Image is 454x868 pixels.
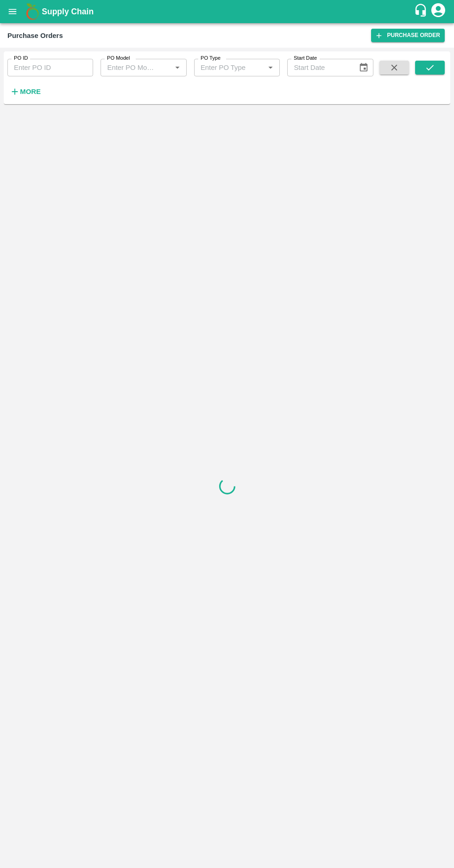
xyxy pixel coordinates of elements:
a: Purchase Order [371,29,445,42]
input: Enter PO Model [103,62,156,74]
a: Supply Chain [42,5,414,18]
label: Start Date [294,55,317,62]
div: Purchase Orders [7,30,63,42]
label: PO ID [14,55,28,62]
img: logo [23,2,42,21]
button: Open [171,62,183,74]
button: Open [265,62,277,74]
input: Enter PO Type [197,62,250,74]
input: Start Date [287,59,351,76]
b: Supply Chain [42,7,94,16]
strong: More [20,88,41,95]
button: More [7,84,43,100]
label: PO Type [201,55,221,62]
div: customer-support [414,3,430,20]
button: Choose date [355,59,372,76]
input: Enter PO ID [7,59,93,76]
div: account of current user [430,2,447,21]
label: PO Model [107,55,130,62]
button: open drawer [2,1,23,22]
